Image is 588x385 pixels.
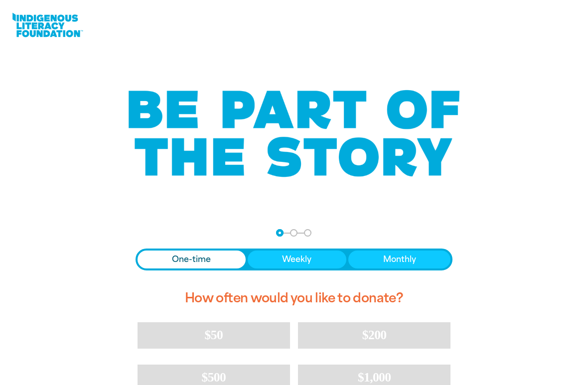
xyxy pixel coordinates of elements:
div: Donation frequency [136,249,453,270]
button: $200 [298,322,450,348]
span: $200 [362,328,387,342]
span: Monthly [383,254,416,265]
button: Navigate to step 1 of 3 to enter your donation amount [276,229,284,237]
h2: How often would you like to donate? [136,282,453,314]
button: Weekly [248,251,346,268]
span: $1,000 [358,370,391,385]
button: One-time [138,251,246,268]
span: $500 [202,370,226,385]
span: $50 [205,328,223,342]
img: Be part of the story [120,70,468,197]
button: Navigate to step 2 of 3 to enter your details [290,229,297,237]
span: Weekly [282,254,311,265]
button: $50 [138,322,290,348]
button: Navigate to step 3 of 3 to enter your payment details [304,229,311,237]
button: Monthly [348,251,450,268]
span: One-time [172,254,211,265]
